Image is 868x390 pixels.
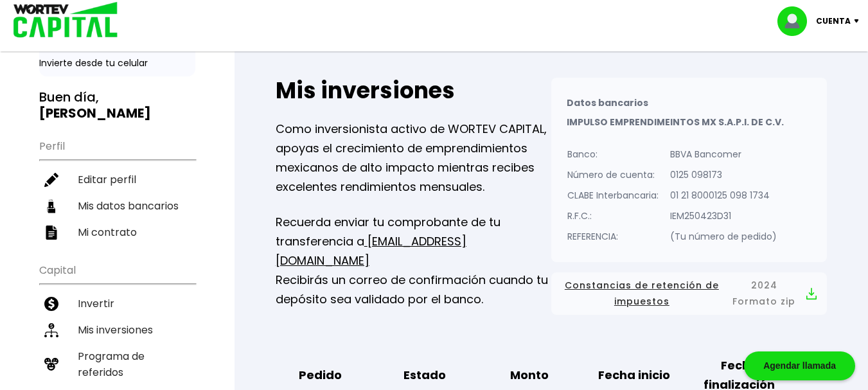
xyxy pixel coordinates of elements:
b: IMPULSO EMPRENDIMEINTOS MX S.A.P.I. DE C.V. [567,116,784,129]
a: Mi contrato [39,219,195,245]
img: editar-icon.952d3147.svg [44,173,58,187]
a: [EMAIL_ADDRESS][DOMAIN_NAME] [276,233,466,269]
p: REFERENCIA: [567,227,659,246]
button: Constancias de retención de impuestos2024 Formato zip [562,278,817,310]
a: Programa de referidos [39,343,195,386]
p: Como inversionista activo de WORTEV CAPITAL, apoyas el crecimiento de emprendimientos mexicanos d... [276,120,551,197]
p: BBVA Bancomer [670,145,777,164]
ul: Perfil [39,132,195,245]
p: Cuenta [816,12,851,31]
b: Datos bancarios [567,96,648,109]
b: Pedido [299,366,342,385]
b: Estado [403,366,446,385]
img: invertir-icon.b3b967d7.svg [44,297,58,311]
img: contrato-icon.f2db500c.svg [44,226,58,240]
b: [PERSON_NAME] [39,104,151,122]
a: Mis inversiones [39,317,195,343]
a: Editar perfil [39,166,195,193]
p: IEM250423D31 [670,206,777,226]
h3: Buen día, [39,89,195,121]
p: 01 21 8000125 098 1734 [670,186,777,205]
p: Invierte desde tu celular [39,57,195,70]
p: R.F.C.: [567,206,659,226]
img: inversiones-icon.6695dc30.svg [44,323,58,337]
b: Monto [510,366,549,385]
div: Agendar llamada [744,351,855,380]
span: Constancias de retención de impuestos [562,278,722,310]
p: 0125 098173 [670,165,777,184]
a: Invertir [39,290,195,317]
h2: Mis inversiones [276,78,551,103]
p: (Tu número de pedido) [670,227,777,246]
b: Fecha inicio [598,366,670,385]
p: Recuerda enviar tu comprobante de tu transferencia a Recibirás un correo de confirmación cuando t... [276,213,551,309]
a: Mis datos bancarios [39,193,195,219]
img: icon-down [851,19,868,23]
img: profile-image [777,6,816,36]
img: recomiendanos-icon.9b8e9327.svg [44,357,58,371]
p: CLABE Interbancaria: [567,186,659,205]
p: Número de cuenta: [567,165,659,184]
p: Banco: [567,145,659,164]
img: datos-icon.10cf9172.svg [44,199,58,213]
